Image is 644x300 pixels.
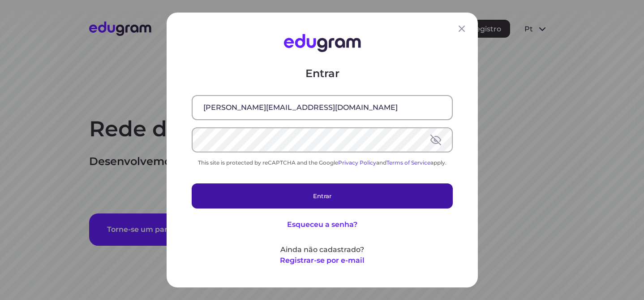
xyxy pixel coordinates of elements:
[192,66,453,81] p: Entrar
[386,159,430,166] a: Terms of Service
[283,34,361,52] img: Edugram Logo
[192,244,453,255] p: Ainda não cadastrado?
[192,159,453,166] div: This site is protected by reCAPTCHA and the Google and apply.
[287,219,357,230] button: Esqueceu a senha?
[192,183,453,209] button: Entrar
[280,255,365,266] button: Registrar-se por e-mail
[193,96,452,119] input: E-mail
[338,159,376,166] a: Privacy Policy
